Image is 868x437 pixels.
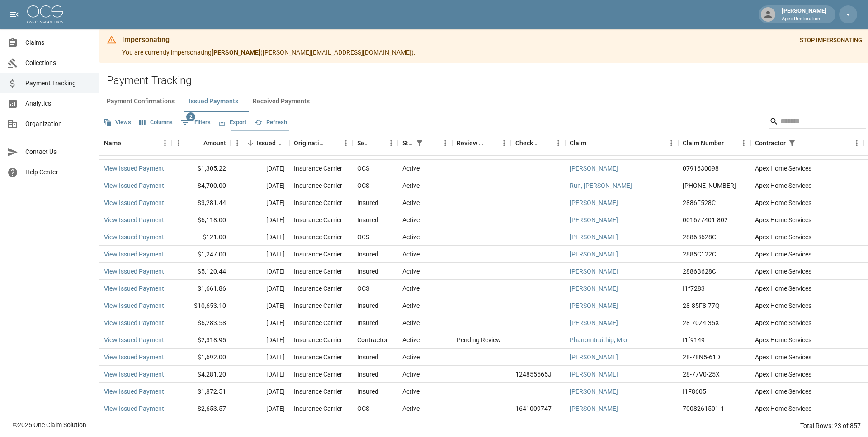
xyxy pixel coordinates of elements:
[800,421,861,430] div: Total Rows: 23 of 857
[27,5,63,23] img: ocs-logo-white-transparent.png
[683,353,720,362] div: 28-78N5-61D
[570,370,618,379] a: [PERSON_NAME]
[172,331,231,349] div: $2,318.95
[402,301,420,310] div: Active
[231,211,289,228] div: [DATE]
[25,38,92,47] span: Claims
[357,335,388,344] div: Contractor
[515,130,539,156] div: Check Number
[683,181,736,190] div: 01-008-911341
[25,99,92,108] span: Analytics
[294,301,342,310] div: Insurance Carrier
[750,366,863,383] div: Apex Home Services
[750,331,863,349] div: Apex Home Services
[413,137,426,149] button: Show filters
[25,147,92,157] span: Contact Us
[122,32,415,60] div: You are currently impersonating ( [PERSON_NAME][EMAIL_ADDRESS][DOMAIN_NAME] ).
[485,137,497,149] button: Sort
[452,130,511,156] div: Review Status
[439,136,452,150] button: Menu
[357,164,369,173] div: OCS
[402,335,420,344] div: Active
[172,263,231,280] div: $5,120.44
[172,194,231,211] div: $3,281.44
[101,116,133,130] button: Views
[25,79,92,88] span: Payment Tracking
[357,181,369,190] div: OCS
[231,177,289,194] div: [DATE]
[172,297,231,314] div: $10,653.10
[402,267,420,276] div: Active
[402,181,420,190] div: Active
[231,314,289,331] div: [DATE]
[402,164,420,173] div: Active
[683,318,719,327] div: 28-70Z4-35X
[231,194,289,211] div: [DATE]
[570,267,618,276] a: [PERSON_NAME]
[678,130,750,156] div: Claim Number
[413,137,426,149] div: 1 active filter
[357,404,369,413] div: OCS
[104,284,164,293] a: View Issued Payment
[750,383,863,400] div: Apex Home Services
[231,383,289,400] div: [DATE]
[570,335,627,344] a: Phanomtraithip, Mio
[99,90,182,112] button: Payment Confirmations
[570,353,618,362] a: [PERSON_NAME]
[402,232,420,242] div: Active
[750,263,863,280] div: Apex Home Services
[294,130,326,156] div: Originating From
[798,137,811,149] button: Sort
[750,194,863,211] div: Apex Home Services
[172,136,185,150] button: Menu
[182,90,245,112] button: Issued Payments
[372,137,384,149] button: Sort
[402,284,420,293] div: Active
[231,366,289,383] div: [DATE]
[339,136,353,150] button: Menu
[402,370,420,379] div: Active
[357,353,378,362] div: Insured
[683,267,716,276] div: 2886B628C
[294,215,342,224] div: Insurance Carrier
[104,335,164,344] a: View Issued Payment
[137,116,175,130] button: Select columns
[353,130,398,156] div: Sent To
[231,246,289,263] div: [DATE]
[104,164,164,173] a: View Issued Payment
[25,58,92,68] span: Collections
[294,404,342,413] div: Insurance Carrier
[294,335,342,344] div: Insurance Carrier
[683,232,716,242] div: 2886B628C
[104,181,164,190] a: View Issued Payment
[107,74,868,87] h2: Payment Tracking
[231,160,289,177] div: [DATE]
[750,349,863,366] div: Apex Home Services
[683,198,716,207] div: 2886F528C
[778,6,830,23] div: [PERSON_NAME]
[570,164,618,173] a: [PERSON_NAME]
[217,116,249,130] button: Export
[750,177,863,194] div: Apex Home Services
[786,137,798,149] button: Show filters
[104,318,164,327] a: View Issued Payment
[104,404,164,413] a: View Issued Payment
[294,181,342,190] div: Insurance Carrier
[426,137,439,149] button: Sort
[357,267,378,276] div: Insured
[357,130,372,156] div: Sent To
[750,130,863,156] div: Contractor
[231,400,289,417] div: [DATE]
[172,366,231,383] div: $4,281.20
[231,331,289,349] div: [DATE]
[570,387,618,396] a: [PERSON_NAME]
[172,177,231,194] div: $4,700.00
[570,318,618,327] a: [PERSON_NAME]
[850,136,863,150] button: Menu
[294,284,342,293] div: Insurance Carrier
[357,370,378,379] div: Insured
[212,49,260,56] strong: [PERSON_NAME]
[797,33,864,47] button: STOP IMPERSONATING
[683,130,724,156] div: Claim Number
[683,404,724,413] div: 7008261501-1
